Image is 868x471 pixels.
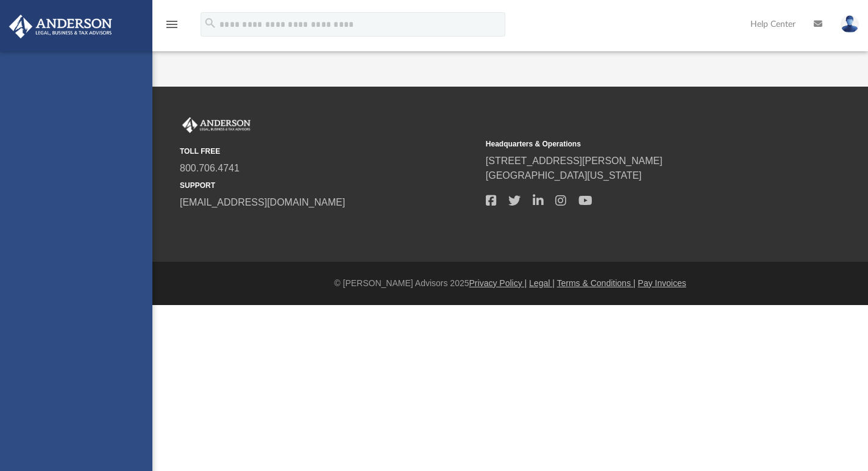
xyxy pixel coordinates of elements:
[529,278,555,288] a: Legal |
[180,117,253,133] img: Anderson Advisors Platinum Portal
[5,15,116,38] img: Anderson Advisors Platinum Portal
[180,180,477,191] small: SUPPORT
[557,278,636,288] a: Terms & Conditions |
[165,23,179,32] a: menu
[841,15,859,33] img: User Pic
[486,156,663,166] a: [STREET_ADDRESS][PERSON_NAME]
[638,278,686,288] a: Pay Invoices
[180,163,240,173] a: 800.706.4741
[469,278,527,288] a: Privacy Policy |
[180,197,345,207] a: [EMAIL_ADDRESS][DOMAIN_NAME]
[486,170,642,181] a: [GEOGRAPHIC_DATA][US_STATE]
[486,138,783,149] small: Headquarters & Operations
[165,17,179,32] i: menu
[180,146,477,157] small: TOLL FREE
[204,16,217,30] i: search
[152,277,868,290] div: © [PERSON_NAME] Advisors 2025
